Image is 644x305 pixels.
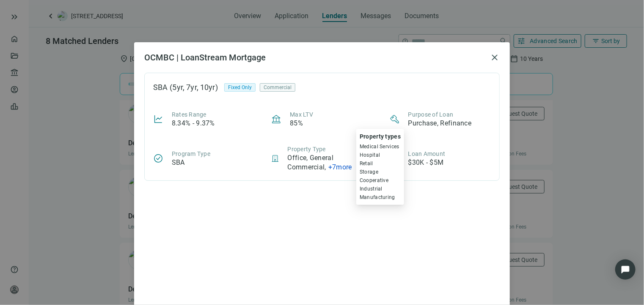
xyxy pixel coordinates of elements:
span: Hospital [360,151,401,159]
span: Medical Services [360,142,401,151]
article: 8.34% - 9.37% [172,119,215,128]
div: SBA [153,83,168,92]
article: $30K - $5M [408,158,444,167]
span: Loan Amount [408,150,446,157]
div: Property types [360,132,401,141]
span: Fixed Only [228,83,252,92]
span: Program Type [172,150,210,157]
span: Max LTV [290,111,313,118]
article: 85% [290,119,303,128]
div: Commercial [260,83,295,92]
span: Property Type [288,146,326,152]
article: Purchase, Refinance [408,119,472,128]
button: close [490,52,500,63]
span: Retail [360,159,401,168]
span: Storage [360,168,401,176]
article: SBA [172,158,185,167]
div: (5yr, 7yr, 10yr) [168,82,224,93]
span: Cooperative [360,176,401,185]
span: Industrial [360,185,401,193]
span: Rates Range [172,111,206,118]
h2: OCMBC | LoanStream Mortgage [144,52,486,63]
span: Manufacturing [360,193,401,202]
div: Open Intercom Messenger [615,259,636,280]
span: Purpose of Loan [408,111,454,118]
span: + 7 more [328,163,352,171]
span: Office, General Commercial , [288,154,334,171]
